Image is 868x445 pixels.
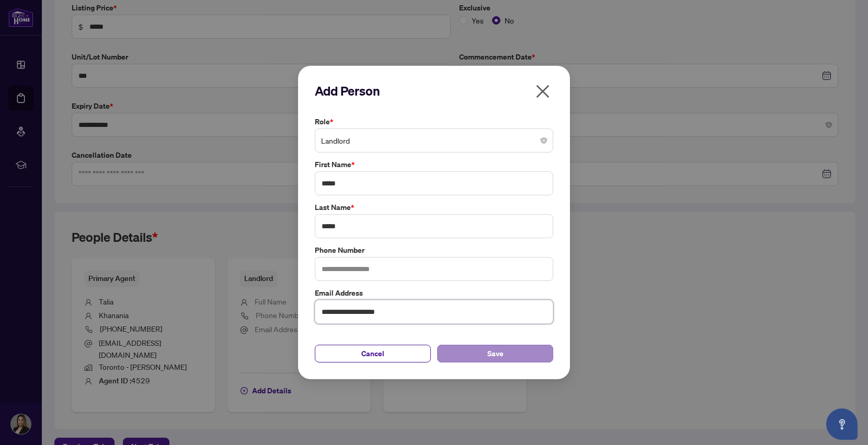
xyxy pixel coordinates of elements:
[541,137,547,144] span: close-circle
[315,202,553,213] label: Last Name
[437,345,553,362] button: Save
[315,244,553,256] label: Phone Number
[361,345,384,362] span: Cancel
[321,131,547,150] span: Landlord
[826,408,858,440] button: Open asap
[315,83,553,99] h2: Add Person
[315,159,553,170] label: First Name
[487,345,504,362] span: Save
[315,116,553,127] label: Role
[534,83,551,100] span: close
[315,287,553,299] label: Email Address
[315,345,431,362] button: Cancel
